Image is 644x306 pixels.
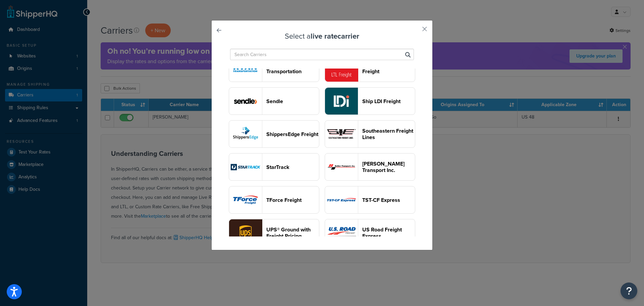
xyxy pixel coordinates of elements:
button: seflFreight logoSoutheastern Freight Lines [325,120,415,148]
button: sendle logoSendle [229,87,319,115]
img: usRoadFreight logo [325,219,358,246]
img: sendle logo [229,88,262,115]
header: TForce Freight [266,197,319,203]
button: upsGroundFreight logoUPS® Ground with Freight Pricing [229,219,319,247]
button: Open Resource Center [621,282,637,299]
button: starTrackv2 logoStarTrack [229,153,319,181]
img: tforceFreight logo [229,186,262,213]
button: tforceFreight logoTForce Freight [229,186,319,214]
img: shippersEdgeFreight logo [229,121,262,147]
button: usRoadFreight logoUS Road Freight Express [325,219,415,247]
button: suttonFreight logo[PERSON_NAME] Transport Inc. [325,153,415,181]
header: US Road Freight Express [362,226,415,239]
h3: Select a [228,32,416,40]
header: UPS® Ground with Freight Pricing [266,226,319,239]
header: TST-CF Express [362,197,415,203]
button: tstOverlandFreight logoTST-CF Express [325,186,415,214]
header: [PERSON_NAME] LTL Freight [362,62,415,75]
button: shippersEdgeFreight logoShippersEdge Freight [229,120,319,148]
img: tstOverlandFreight logo [325,186,358,213]
input: Search Carriers [230,49,414,60]
header: StarTrack [266,164,319,170]
img: upsGroundFreight logo [229,219,262,246]
img: shipLdiFreight logo [325,88,358,115]
button: shipLdiFreight logoShip LDI Freight [325,87,415,115]
img: seflFreight logo [325,121,358,147]
header: [PERSON_NAME] Transport Inc. [362,161,415,173]
strong: live rate carrier [311,31,359,42]
header: Southeastern Freight Lines [362,128,415,140]
header: Ship LDI Freight [362,98,415,104]
header: [PERSON_NAME] Transportation [266,62,319,75]
header: Sendle [266,98,319,104]
header: ShippersEdge Freight [266,131,319,137]
img: starTrackv2 logo [229,154,262,180]
img: suttonFreight logo [325,154,358,180]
